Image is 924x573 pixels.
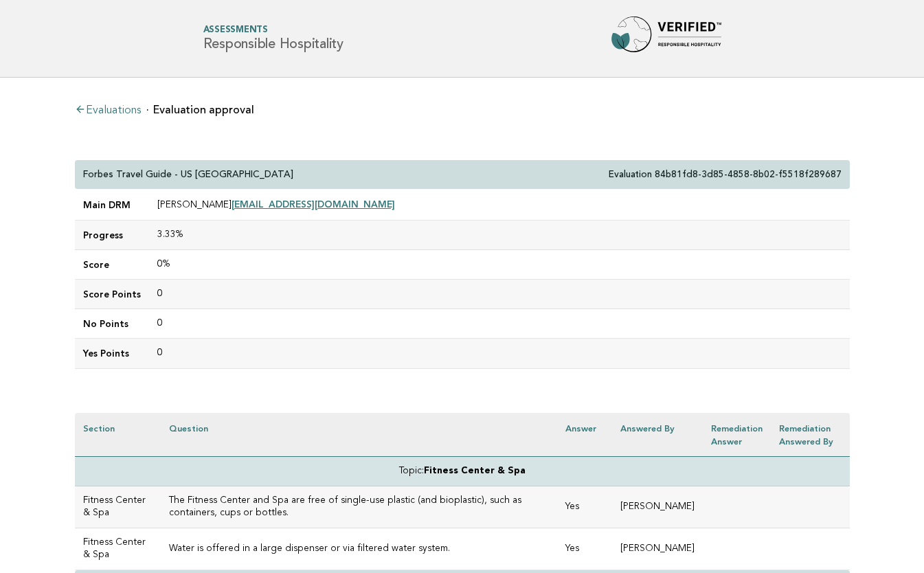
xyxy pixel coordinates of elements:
[557,413,612,457] th: Answer
[75,456,850,486] td: Topic:
[149,221,850,250] td: 3.33%
[169,543,550,555] h3: Water is offered in a large dispenser or via filtered water system.
[149,309,850,339] td: 0
[146,104,254,115] li: Evaluation approval
[557,486,612,528] td: Yes
[149,339,850,368] td: 0
[75,190,149,221] td: Main DRM
[203,26,343,52] h1: Responsible Hospitality
[75,250,149,280] td: Score
[169,495,550,519] h3: The Fitness Center and Spa are free of single-use plastic (and bioplastic), such as containers, c...
[612,413,703,457] th: Answered by
[83,168,293,181] p: Forbes Travel Guide - US [GEOGRAPHIC_DATA]
[75,339,149,368] td: Yes Points
[232,199,395,210] a: [EMAIL_ADDRESS][DOMAIN_NAME]
[424,467,526,475] strong: Fitness Center & Spa
[75,221,149,250] td: Progress
[149,280,850,309] td: 0
[612,486,703,528] td: [PERSON_NAME]
[75,486,161,528] td: Fitness Center & Spa
[612,528,703,570] td: [PERSON_NAME]
[703,413,771,457] th: Remediation Answer
[161,413,558,457] th: Question
[75,280,149,309] td: Score Points
[611,16,721,60] img: Forbes Travel Guide
[203,26,343,35] span: Assessments
[609,168,842,181] p: Evaluation 84b81fd8-3d85-4858-8b02-f5518f289687
[557,528,612,570] td: Yes
[75,528,161,570] td: Fitness Center & Spa
[149,190,850,221] td: [PERSON_NAME]
[75,309,149,339] td: No Points
[771,413,849,457] th: Remediation Answered by
[75,413,161,457] th: Section
[75,105,141,116] a: Evaluations
[149,250,850,280] td: 0%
